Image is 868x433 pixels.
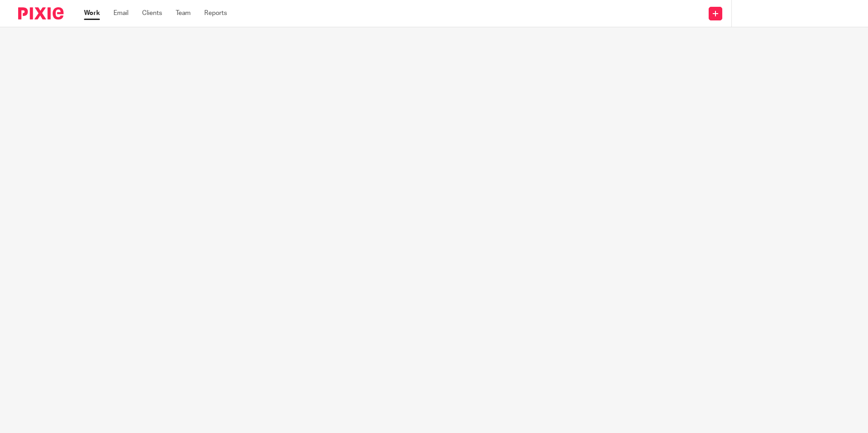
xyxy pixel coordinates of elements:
img: Pixie [18,7,64,20]
a: Team [176,9,191,18]
a: Work [84,9,100,18]
a: Reports [204,9,227,18]
a: Email [113,9,128,18]
a: Clients [142,9,162,18]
